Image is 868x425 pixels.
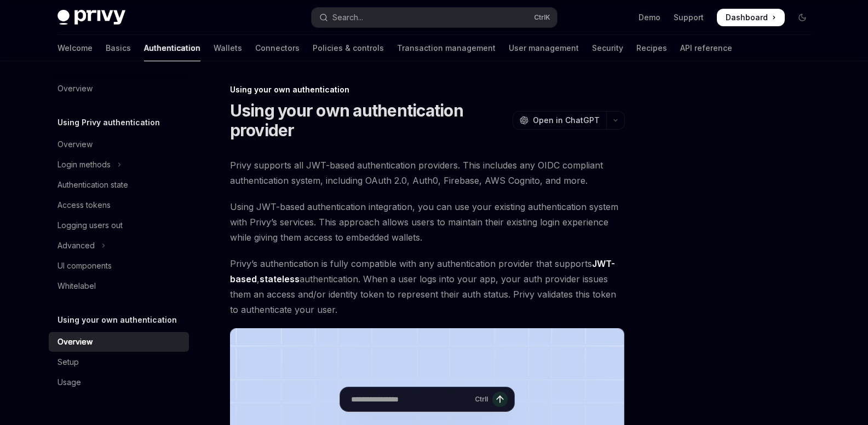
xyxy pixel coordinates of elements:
[49,216,189,235] a: Logging users out
[312,8,557,27] button: Open search
[49,195,189,215] a: Access tokens
[230,101,508,140] h1: Using your own authentication provider
[49,79,189,98] a: Overview
[49,352,189,372] a: Setup
[509,35,579,61] a: User management
[49,236,189,255] button: Toggle Advanced section
[144,35,200,61] a: Authentication
[397,35,496,61] a: Transaction management
[58,219,123,232] div: Logging users out
[680,35,732,61] a: API reference
[332,11,363,24] div: Search...
[230,84,625,95] div: Using your own authentication
[58,138,93,151] div: Overview
[58,158,111,171] div: Login methods
[58,199,111,212] div: Access tokens
[58,82,93,95] div: Overview
[592,35,623,61] a: Security
[58,10,125,25] img: dark logo
[58,376,81,389] div: Usage
[636,35,667,61] a: Recipes
[58,178,128,191] div: Authentication state
[639,12,660,23] a: Demo
[49,175,189,195] a: Authentication state
[726,12,768,23] span: Dashboard
[49,372,189,392] a: Usage
[49,276,189,296] a: Whitelabel
[513,111,606,130] button: Open in ChatGPT
[58,239,95,252] div: Advanced
[58,280,96,293] div: Whitelabel
[492,392,508,407] button: Send message
[260,273,300,285] a: stateless
[794,9,811,26] button: Toggle dark mode
[58,259,112,272] div: UI components
[230,256,625,317] span: Privy’s authentication is fully compatible with any authentication provider that supports , authe...
[106,35,131,61] a: Basics
[230,158,625,188] span: Privy supports all JWT-based authentication providers. This includes any OIDC compliant authentic...
[313,35,384,61] a: Policies & controls
[230,199,625,245] span: Using JWT-based authentication integration, you can use your existing authentication system with ...
[49,135,189,154] a: Overview
[58,35,93,61] a: Welcome
[49,332,189,352] a: Overview
[58,116,160,129] h5: Using Privy authentication
[717,9,785,26] a: Dashboard
[58,335,93,348] div: Overview
[674,12,704,23] a: Support
[49,155,189,174] button: Toggle Login methods section
[533,115,600,126] span: Open in ChatGPT
[49,256,189,276] a: UI components
[214,35,242,61] a: Wallets
[58,356,79,369] div: Setup
[534,13,550,22] span: Ctrl K
[351,387,470,411] input: Ask a question...
[58,313,177,327] h5: Using your own authentication
[255,35,300,61] a: Connectors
